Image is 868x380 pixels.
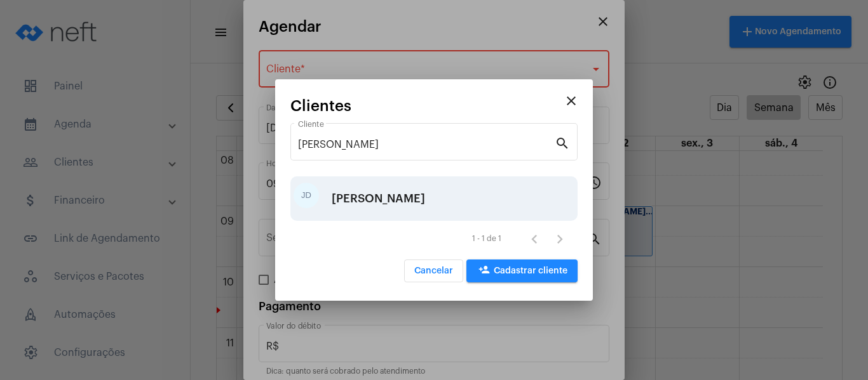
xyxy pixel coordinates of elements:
div: [PERSON_NAME] [332,180,425,218]
mat-icon: search [555,135,570,150]
button: Cadastrar cliente [466,259,578,282]
input: Pesquisar cliente [298,139,555,150]
div: 1 - 1 de 1 [472,235,501,243]
mat-icon: person_add [477,264,492,279]
span: Cancelar [414,266,453,275]
button: Cancelar [404,259,463,282]
button: Próxima página [547,226,573,251]
span: Cadastrar cliente [477,266,567,275]
mat-icon: close [564,93,579,108]
span: Clientes [290,98,351,114]
div: JD [294,183,319,208]
button: Página anterior [522,226,547,251]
